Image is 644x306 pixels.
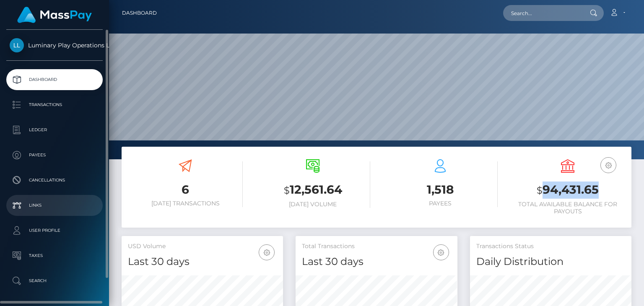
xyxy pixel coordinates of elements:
p: Search [10,275,99,287]
h6: [DATE] Transactions [128,200,243,207]
p: Taxes [10,249,99,262]
img: MassPay Logo [17,7,92,23]
h5: USD Volume [128,242,277,251]
p: Transactions [10,99,99,111]
span: Luminary Play Operations Limited [6,41,103,49]
p: User Profile [10,224,99,237]
h4: Daily Distribution [476,254,625,269]
input: Search... [503,5,582,21]
h5: Transactions Status [476,242,625,251]
p: Payees [10,149,99,161]
h4: Last 30 days [302,254,451,269]
h3: 1,518 [383,182,498,198]
h4: Last 30 days [128,254,277,269]
h6: [DATE] Volume [255,201,370,208]
h6: Payees [383,200,498,207]
h3: 12,561.64 [255,182,370,199]
a: Links [6,195,103,216]
img: Luminary Play Operations Limited [10,38,24,52]
h3: 94,431.65 [510,182,625,199]
a: Transactions [6,94,103,115]
h5: Total Transactions [302,242,451,251]
p: Links [10,199,99,212]
a: Payees [6,145,103,166]
a: Taxes [6,245,103,266]
a: Ledger [6,119,103,140]
p: Dashboard [10,73,99,86]
a: Dashboard [6,69,103,90]
a: User Profile [6,220,103,241]
a: Dashboard [122,4,157,22]
small: $ [537,184,543,196]
h6: Total Available Balance for Payouts [510,201,625,215]
p: Cancellations [10,174,99,187]
p: Ledger [10,124,99,136]
a: Cancellations [6,170,103,191]
h3: 6 [128,182,243,198]
a: Search [6,270,103,291]
small: $ [284,184,290,196]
